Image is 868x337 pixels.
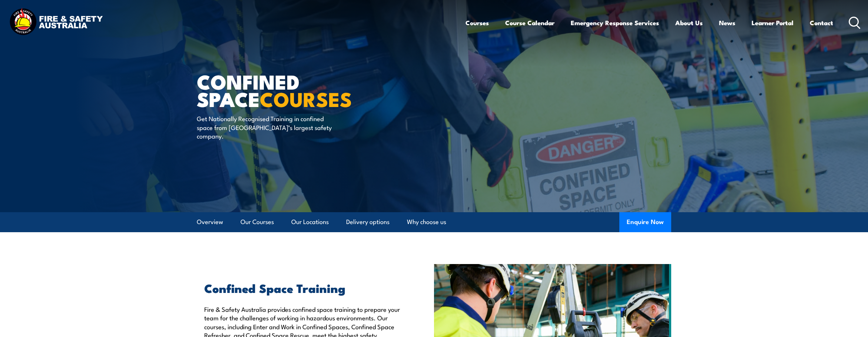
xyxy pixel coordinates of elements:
a: Why choose us [407,212,446,232]
a: About Us [675,13,703,33]
h1: Confined Space [197,73,380,107]
a: Our Locations [291,212,329,232]
strong: COURSES [260,83,352,114]
a: Courses [466,13,489,33]
a: Overview [197,212,223,232]
a: Delivery options [346,212,390,232]
a: Learner Portal [752,13,794,33]
a: Our Courses [241,212,274,232]
a: Contact [810,13,833,33]
h2: Confined Space Training [204,283,400,293]
button: Enquire Now [619,212,671,232]
a: Emergency Response Services [571,13,659,33]
a: Course Calendar [505,13,554,33]
p: Get Nationally Recognised Training in confined space from [GEOGRAPHIC_DATA]’s largest safety comp... [197,114,332,140]
a: News [719,13,735,33]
